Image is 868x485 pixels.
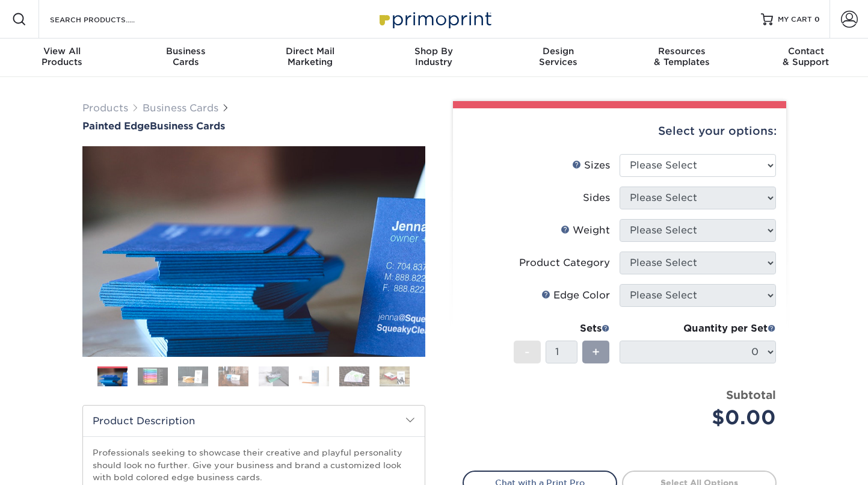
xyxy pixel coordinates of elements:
div: & Templates [620,46,744,67]
div: Weight [561,223,610,238]
img: Business Cards 08 [380,366,410,387]
div: Services [496,46,620,67]
div: Sets [514,321,610,336]
div: & Support [744,46,868,67]
img: Business Cards 04 [218,366,248,387]
strong: Subtotal [726,388,776,401]
span: Shop By [372,46,496,57]
span: MY CART [778,14,812,25]
div: Sizes [572,158,610,173]
a: Shop ByIndustry [372,39,496,77]
div: $0.00 [629,403,776,432]
span: + [592,343,600,361]
div: Marketing [248,46,372,67]
a: Contact& Support [744,39,868,77]
img: Painted Edge 01 [82,80,425,423]
span: - [525,343,530,361]
img: Business Cards 06 [299,366,329,387]
span: 0 [814,15,820,23]
div: Quantity per Set [620,321,776,336]
a: Resources& Templates [620,39,744,77]
img: Business Cards 07 [339,366,369,387]
div: Industry [372,46,496,67]
span: Painted Edge [82,120,150,132]
h1: Business Cards [82,120,425,132]
a: Direct MailMarketing [248,39,372,77]
span: Design [496,46,620,57]
input: SEARCH PRODUCTS..... [49,12,166,26]
span: Business [124,46,248,57]
div: Sides [583,191,610,205]
a: Painted EdgeBusiness Cards [82,120,425,132]
span: Contact [744,46,868,57]
a: BusinessCards [124,39,248,77]
img: Business Cards 01 [97,362,128,392]
img: Primoprint [374,6,494,32]
span: Resources [620,46,744,57]
div: Edge Color [541,288,610,303]
a: Products [82,102,128,114]
span: Direct Mail [248,46,372,57]
div: Select your options: [463,108,777,154]
img: Business Cards 05 [259,366,289,387]
div: Cards [124,46,248,67]
img: Business Cards 02 [138,367,168,386]
a: Business Cards [143,102,218,114]
h2: Product Description [83,406,425,436]
div: Product Category [519,256,610,270]
img: Business Cards 03 [178,366,208,387]
a: DesignServices [496,39,620,77]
